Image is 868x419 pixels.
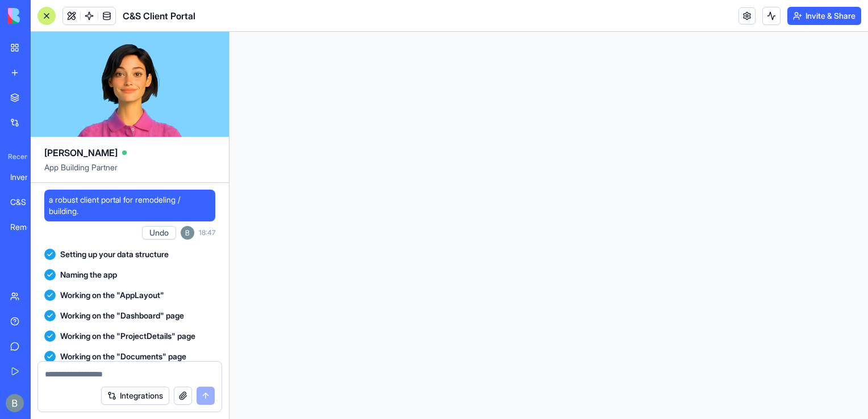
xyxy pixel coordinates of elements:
span: 18:47 [199,228,215,237]
span: [PERSON_NAME] [44,146,118,160]
span: C&S Client Portal [123,9,195,23]
a: C&S Enterprises HUB [3,191,49,213]
span: Naming the app [60,269,117,280]
a: Remodeling Cost Calculator [3,216,49,238]
span: Working on the "ProjectDetails" page [60,330,195,342]
span: App Building Partner [44,162,215,182]
div: Remodeling Cost Calculator [10,221,42,233]
a: Inventory Master [3,166,49,188]
span: Working on the "Documents" page [60,351,186,362]
button: Undo [142,226,176,240]
button: Invite & Share [787,7,861,25]
span: Recent [3,152,27,161]
div: Inventory Master [10,171,42,183]
span: Working on the "AppLayout" [60,290,164,301]
img: ACg8ocIug40qN1SCXJiinWdltW7QsPxROn8ZAVDlgOtPD8eQfXIZmw=s96-c [181,226,194,240]
div: C&S Enterprises HUB [10,196,42,208]
img: logo [8,8,78,24]
span: Setting up your data structure [60,249,169,260]
button: Integrations [101,387,169,405]
span: Working on the "Dashboard" page [60,310,184,321]
img: ACg8ocIug40qN1SCXJiinWdltW7QsPxROn8ZAVDlgOtPD8eQfXIZmw=s96-c [6,394,24,412]
span: a robust client portal for remodeling / building. [49,194,211,217]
